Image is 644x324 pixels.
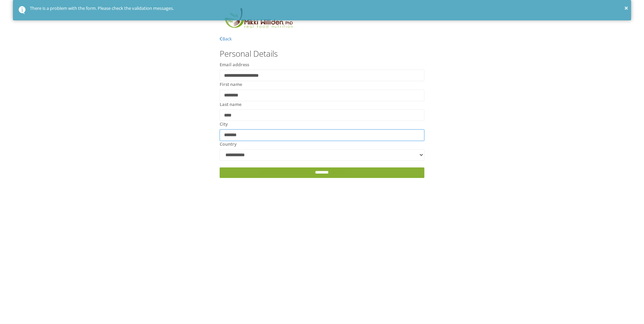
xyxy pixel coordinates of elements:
[220,81,242,88] label: First name
[220,101,241,108] label: Last name
[220,141,237,148] label: Country
[220,36,232,42] a: Back
[220,61,249,68] label: Email address
[30,5,626,12] div: There is a problem with the form. Please check the validation messages.
[624,3,628,13] button: ×
[220,49,424,58] h3: Personal Details
[220,121,228,128] label: City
